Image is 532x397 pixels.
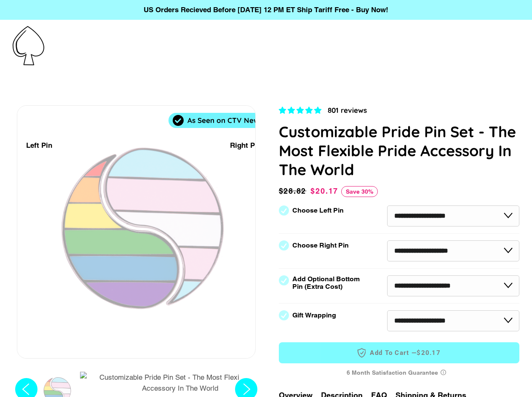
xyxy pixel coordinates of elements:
img: Customizable Pride Pin Set - The Most Flexible Pride Accessory In The World [80,372,280,394]
div: Right Pin [230,140,261,151]
span: Save 30% [341,186,378,197]
div: 6 Month Satisfaction Guarantee [279,365,520,381]
span: $28.82 [279,185,309,197]
span: 801 reviews [328,106,367,115]
label: Gift Wrapping [292,312,336,319]
h1: Customizable Pride Pin Set - The Most Flexible Pride Accessory In The World [279,122,520,179]
label: Choose Right Pin [292,242,349,249]
button: Add to Cart —$20.17 [279,342,520,363]
span: $20.17 [310,187,338,195]
span: 4.83 stars [279,106,323,115]
span: $20.17 [417,349,441,357]
img: Pin-Ace [13,26,44,65]
label: Choose Left Pin [292,207,344,214]
label: Add Optional Bottom Pin (Extra Cost) [292,275,363,290]
span: Add to Cart — [291,347,507,358]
